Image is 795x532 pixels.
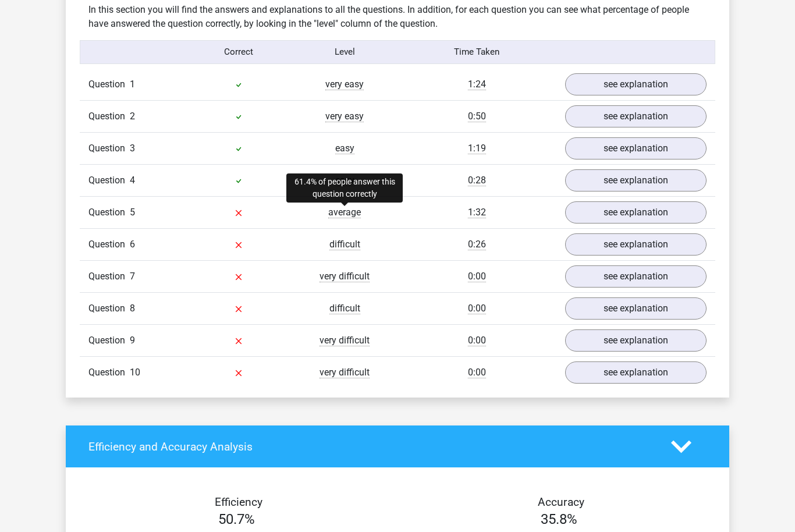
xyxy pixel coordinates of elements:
span: 10 [130,367,140,378]
span: Question [88,77,130,91]
span: 0:00 [468,303,486,314]
span: 5 [130,207,135,218]
span: Question [88,302,130,315]
div: Level [292,45,397,59]
span: 1:24 [468,79,486,90]
span: Question [88,269,130,283]
span: 0:00 [468,335,486,346]
span: Question [88,173,130,187]
div: Correct [186,45,292,59]
span: 50.7% [218,511,255,527]
span: 1 [130,79,135,90]
span: 8 [130,303,135,314]
a: see explanation [565,329,707,352]
span: difficult [329,303,360,314]
span: 0:50 [468,111,486,122]
a: see explanation [565,73,707,95]
span: 1:32 [468,207,486,218]
span: average [328,207,361,218]
span: very difficult [320,367,370,378]
h4: Accuracy [411,495,711,509]
div: In this section you will find the answers and explanations to all the questions. In addition, for... [80,3,715,31]
span: 7 [130,271,135,282]
span: 9 [130,335,135,346]
span: 0:00 [468,271,486,282]
span: 35.8% [541,511,577,527]
span: very easy [325,79,364,90]
h4: Efficiency and Accuracy Analysis [88,440,654,453]
span: 4 [130,175,135,186]
a: see explanation [565,105,707,127]
span: Question [88,237,130,251]
span: 1:19 [468,143,486,154]
a: see explanation [565,169,707,191]
a: see explanation [565,233,707,256]
span: 3 [130,143,135,154]
span: Question [88,334,130,347]
a: see explanation [565,265,707,288]
a: see explanation [565,137,707,159]
span: 0:28 [468,175,486,186]
span: Question [88,141,130,155]
span: 2 [130,111,135,122]
span: very easy [325,111,364,122]
span: 0:00 [468,367,486,378]
div: 61.4% of people answer this question correctly [286,173,403,203]
span: Question [88,109,130,123]
span: difficult [329,239,360,250]
span: Question [88,366,130,380]
span: Question [88,205,130,219]
span: 6 [130,239,135,250]
a: see explanation [565,297,707,320]
div: Time Taken [397,45,556,59]
span: very difficult [320,335,370,346]
h4: Efficiency [88,495,389,509]
a: see explanation [565,361,707,384]
span: easy [335,143,354,154]
span: 0:26 [468,239,486,250]
a: see explanation [565,201,707,224]
span: very difficult [320,271,370,282]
